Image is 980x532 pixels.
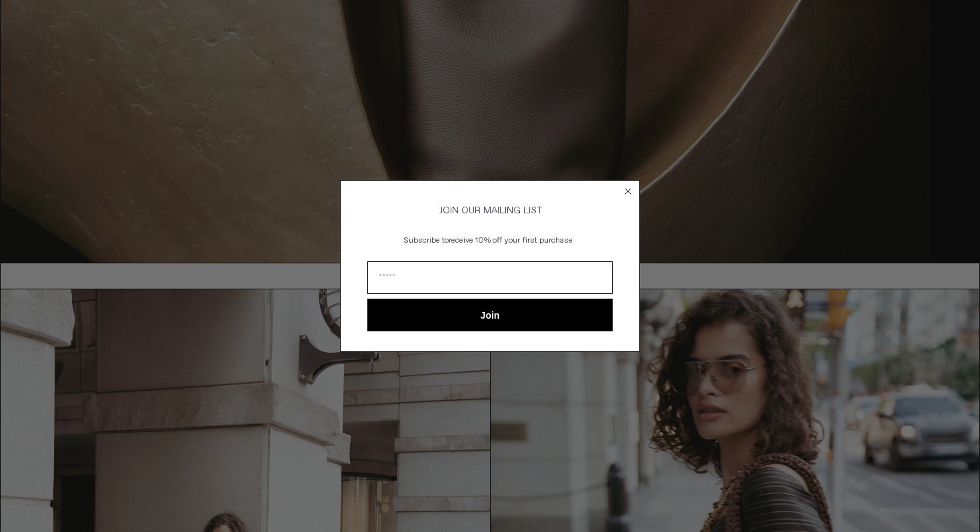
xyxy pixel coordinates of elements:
button: Close dialog [621,185,635,198]
span: Subscribe to [404,235,449,246]
span: JOIN OUR MAILING LIST [437,205,543,217]
input: Email [367,261,613,294]
button: Join [367,299,613,331]
span: receive 10% off your first purchase [449,235,573,246]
